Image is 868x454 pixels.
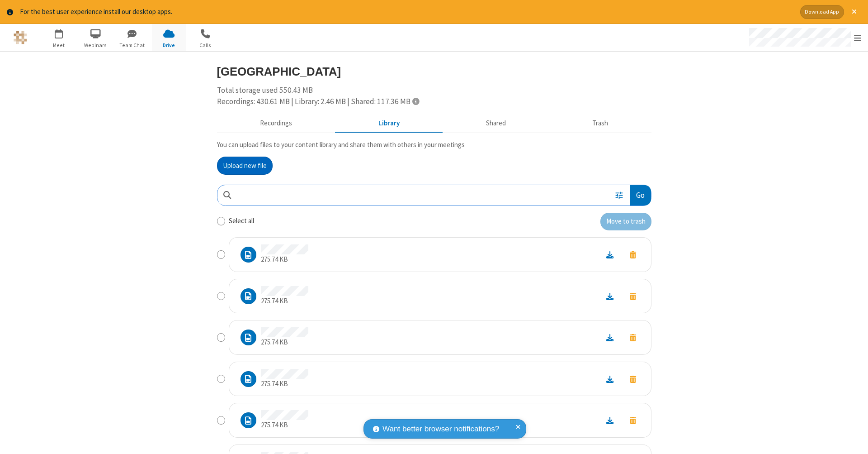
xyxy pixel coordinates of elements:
[189,41,222,49] span: Calls
[261,337,308,348] p: 275.74 KB
[549,115,651,132] button: Trash
[443,115,549,132] button: Shared during meetings
[261,379,308,389] p: 275.74 KB
[800,5,844,19] button: Download App
[622,249,644,261] button: Move to trash
[217,85,651,108] div: Total storage used 550.43 MB
[847,5,861,19] button: Close alert
[335,115,443,132] button: Content library
[217,115,335,132] button: Recorded meetings
[79,41,113,49] span: Webinars
[261,254,308,265] p: 275.74 KB
[598,249,622,260] a: Download file
[217,140,651,150] p: You can upload files to your content library and share them with others in your meetings
[261,296,308,306] p: 275.74 KB
[622,373,644,385] button: Move to trash
[622,414,644,426] button: Move to trash
[261,420,308,430] p: 275.74 KB
[622,290,644,302] button: Move to trash
[622,331,644,344] button: Move to trash
[412,97,419,105] span: Totals displayed include files that have been moved to the trash.
[14,31,27,44] img: QA Selenium DO NOT DELETE OR CHANGE
[20,7,793,17] div: For the best user experience install our desktop apps.
[598,374,622,384] a: Download file
[229,216,254,226] label: Select all
[598,332,622,343] a: Download file
[741,24,868,51] div: Open menu
[598,415,622,425] a: Download file
[382,423,499,435] span: Want better browser notifications?
[217,96,651,108] div: Recordings: 430.61 MB | Library: 2.46 MB | Shared: 117.36 MB
[3,24,37,51] button: Logo
[630,185,651,205] button: Go
[217,65,651,78] h3: [GEOGRAPHIC_DATA]
[115,41,149,49] span: Team Chat
[217,157,273,175] button: Upload new file
[42,41,76,49] span: Meet
[152,41,186,49] span: Drive
[600,213,651,231] button: Move to trash
[598,291,622,301] a: Download file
